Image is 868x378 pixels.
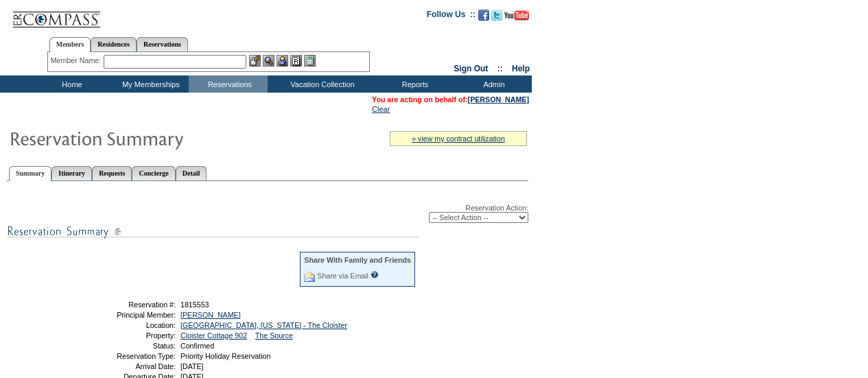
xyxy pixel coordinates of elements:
[78,300,176,309] td: Reservation #:
[180,300,209,309] span: 1815553
[304,256,411,264] div: Share With Family and Friends
[31,75,110,93] td: Home
[317,272,368,280] a: Share via Email
[263,55,274,67] img: View
[189,75,268,93] td: Reservations
[453,75,532,93] td: Admin
[512,64,530,73] a: Help
[180,311,241,319] a: [PERSON_NAME]
[91,37,137,51] a: Residences
[7,223,419,240] img: subTtlResSummary.gif
[255,331,293,340] a: The Source
[268,75,374,93] td: Vacation Collection
[454,64,488,73] a: Sign Out
[110,75,189,93] td: My Memberships
[180,362,204,370] span: [DATE]
[132,166,175,180] a: Concierge
[78,331,176,340] td: Property:
[412,134,505,143] a: » view my contract utilization
[9,166,51,181] a: Summary
[7,204,528,223] div: Reservation Action:
[180,352,270,360] span: Priority Holiday Reservation
[491,10,502,21] img: Follow us on Twitter
[78,311,176,319] td: Principal Member:
[78,362,176,370] td: Arrival Date:
[51,55,104,67] div: Member Name:
[491,14,502,22] a: Follow us on Twitter
[78,352,176,360] td: Reservation Type:
[277,55,288,67] img: Impersonate
[9,124,283,152] img: Reservaton Summary
[180,331,247,340] a: Cloister Cottage 902
[304,55,316,67] img: b_calculator.gif
[504,10,529,21] img: Subscribe to our YouTube Channel
[478,14,489,22] a: Become our fan on Facebook
[92,166,132,180] a: Requests
[468,95,529,104] a: [PERSON_NAME]
[180,342,214,350] span: Confirmed
[374,75,453,93] td: Reports
[49,37,91,52] a: Members
[180,321,347,329] a: [GEOGRAPHIC_DATA], [US_STATE] - The Cloister
[478,10,489,21] img: Become our fan on Facebook
[504,14,529,22] a: Subscribe to our YouTube Channel
[290,55,302,67] img: Reservations
[427,8,476,25] td: Follow Us ::
[371,271,379,279] input: What is this?
[78,342,176,350] td: Status:
[137,37,188,51] a: Reservations
[372,95,529,104] span: You are acting on behalf of:
[372,105,390,113] a: Clear
[51,166,92,180] a: Itinerary
[497,64,503,73] span: ::
[249,55,261,67] img: b_edit.gif
[78,321,176,329] td: Location:
[176,166,207,180] a: Detail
